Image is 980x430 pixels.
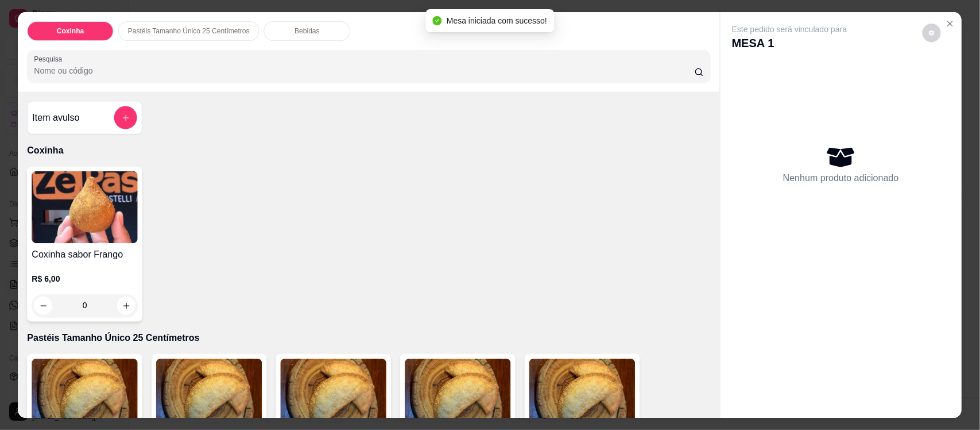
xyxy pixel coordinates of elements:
[33,111,80,125] h4: Item avulso
[783,171,899,185] p: Nenhum produto adicionado
[34,297,53,315] button: decrease-product-quantity
[447,16,547,25] span: Mesa iniciada com sucesso!
[732,24,847,35] p: Este pedido será vinculado para
[32,274,138,285] p: R$ 6,00
[32,248,138,262] h4: Coxinha sabor Frango
[128,26,250,36] p: Pastéis Tamanho Único 25 Centímetros
[32,171,138,243] img: product-image
[117,297,135,315] button: increase-product-quantity
[295,26,320,36] p: Bebidas
[57,26,84,36] p: Coxinha
[28,331,711,345] p: Pastéis Tamanho Único 25 Centímetros
[732,35,847,51] p: MESA 1
[941,14,959,33] button: Close
[114,106,137,129] button: add-separate-item
[34,55,67,64] label: Pesquisa
[28,144,711,158] p: Coxinha
[34,66,695,77] input: Pesquisa
[923,24,941,42] button: decrease-product-quantity
[433,16,442,25] span: check-circle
